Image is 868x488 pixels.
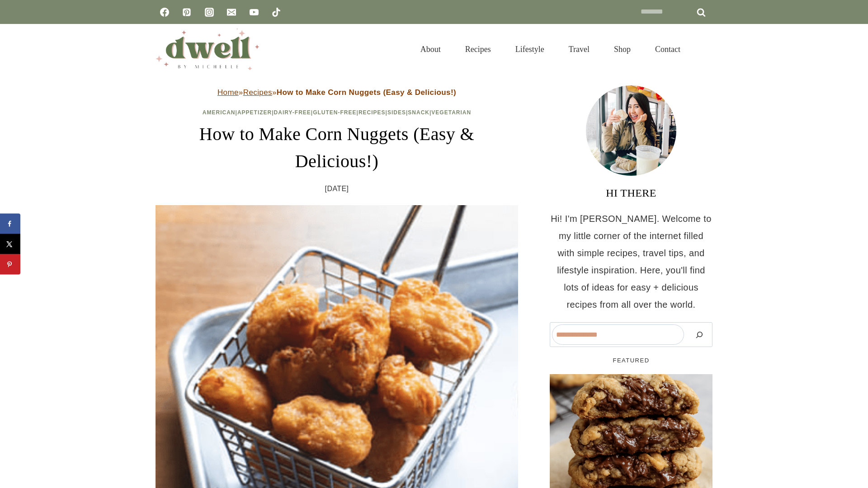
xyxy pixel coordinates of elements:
strong: How to Make Corn Nuggets (Easy & Delicious!) [277,88,456,97]
a: Facebook [156,3,174,21]
p: Hi! I'm [PERSON_NAME]. Welcome to my little corner of the internet filled with simple recipes, tr... [550,210,712,313]
a: Sides [387,109,406,116]
a: Vegetarian [431,109,471,116]
h3: HI THERE [550,185,712,201]
a: Gluten-Free [313,109,356,116]
span: » » [217,88,456,97]
a: Pinterest [178,3,196,21]
a: Lifestyle [503,33,557,65]
a: YouTube [245,3,263,21]
button: Search [689,324,710,345]
button: View Search Form [697,42,712,57]
a: Email [222,3,241,21]
a: About [408,33,453,65]
span: | | | | | | | [203,109,471,116]
time: [DATE] [325,182,349,196]
a: Snack [408,109,429,116]
a: Recipes [243,88,272,97]
a: Appetizer [237,109,272,116]
h1: How to Make Corn Nuggets (Easy & Delicious!) [156,121,518,175]
a: TikTok [267,3,285,21]
nav: Primary Navigation [408,33,693,65]
a: Home [217,88,239,97]
a: Contact [643,33,693,65]
h5: FEATURED [550,356,712,365]
a: Recipes [453,33,503,65]
img: DWELL by michelle [156,28,259,70]
a: Travel [557,33,602,65]
a: Recipes [359,109,386,116]
a: Instagram [200,3,218,21]
a: American [203,109,236,116]
a: Shop [602,33,643,65]
a: Dairy-Free [274,109,311,116]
